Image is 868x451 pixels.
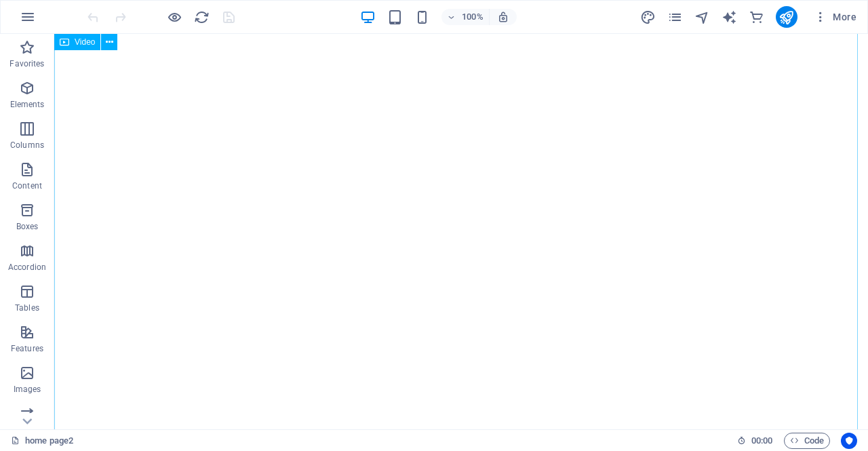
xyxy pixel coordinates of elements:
p: Favorites [9,58,44,69]
p: Images [14,384,41,395]
button: Usercentrics [841,433,857,449]
i: Design (Ctrl+Alt+Y) [640,9,656,25]
button: Click here to leave preview mode and continue editing [166,9,182,25]
button: pages [667,9,684,25]
i: Reload page [194,9,210,25]
a: Click to cancel selection. Double-click to open Pages [11,433,73,449]
p: Boxes [16,221,39,232]
p: Content [12,180,42,191]
button: navigator [694,9,711,25]
button: design [640,9,656,25]
i: Pages (Ctrl+Alt+S) [667,9,683,25]
h6: Session time [737,433,773,449]
i: AI Writer [722,9,737,25]
button: publish [776,6,797,28]
i: Navigator [694,9,710,25]
button: More [808,6,862,28]
span: : [761,435,763,446]
i: Publish [778,9,794,25]
p: Features [11,343,43,354]
p: Columns [10,140,44,151]
span: More [814,10,856,24]
button: 100% [441,9,490,25]
span: Video [75,38,95,46]
span: 00 00 [751,433,772,449]
i: On resize automatically adjust zoom level to fit chosen device. [497,11,509,23]
p: Elements [10,99,45,110]
button: commerce [749,9,765,25]
p: Accordion [8,262,46,273]
p: Tables [15,302,39,313]
button: text_generator [722,9,738,25]
button: reload [193,9,210,25]
button: Code [784,433,830,449]
span: Code [790,433,824,449]
h6: 100% [462,9,484,25]
i: Commerce [749,9,764,25]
